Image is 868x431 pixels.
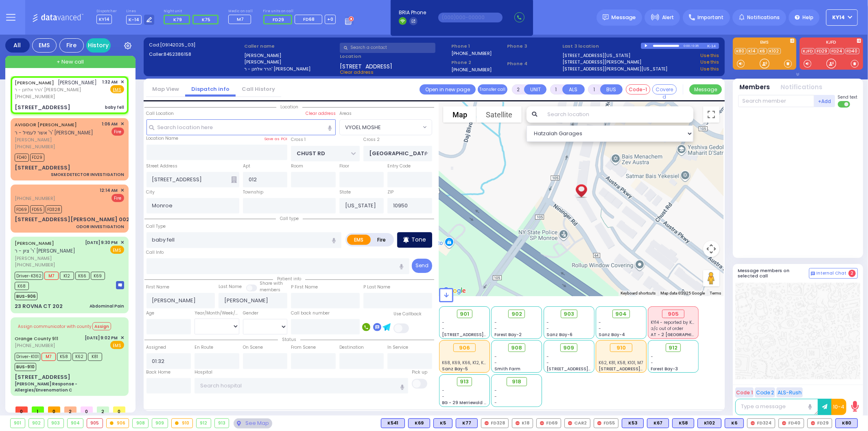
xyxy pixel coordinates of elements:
div: - [494,387,539,394]
span: 0 [113,407,125,413]
span: - [651,360,654,366]
span: Assign communicator with county [18,323,92,330]
label: Pick up [412,369,427,376]
span: - [547,325,549,332]
span: - [547,354,549,360]
label: Entry Code [387,163,411,169]
span: EMS [110,246,124,254]
span: 908 [511,344,522,352]
span: 0 [48,407,60,413]
a: K14 [747,48,758,54]
div: BLS [456,418,478,428]
div: 902 [29,419,44,428]
div: K69 [408,418,430,428]
span: EMS [110,341,124,349]
span: - [599,325,601,332]
a: Open this area in Google Maps (opens a new window) [441,286,468,296]
button: KY14 [826,9,858,26]
input: Search a contact [340,43,435,53]
span: KY14 [96,15,112,24]
button: Members [740,83,770,92]
img: message.svg [603,14,609,20]
div: BLS [408,418,430,428]
button: ALS [562,84,585,95]
div: BLS [433,418,453,428]
a: K80 [735,48,746,54]
label: הרר אלחנן - ר' [PERSON_NAME] [244,66,337,73]
span: Phone 4 [507,60,560,67]
span: K-14 [126,15,142,24]
div: BLS [835,418,858,428]
img: red-radio-icon.svg [485,421,489,425]
img: message-box.svg [116,281,124,289]
label: Call back number [291,310,330,317]
span: [09142025_03] [160,42,195,48]
span: 903 [564,310,574,318]
img: red-radio-icon.svg [516,421,520,425]
button: Show satellite imagery [477,106,522,123]
span: KY14 [833,14,845,21]
img: red-radio-icon.svg [751,421,755,425]
span: BRIA Phone [399,9,426,16]
span: 2 [848,270,856,277]
a: [STREET_ADDRESS][US_STATE] [563,52,631,59]
span: M7 [44,272,59,280]
span: Smith Farm [494,366,520,372]
div: 908 [133,419,148,428]
button: Show street map [443,106,477,123]
div: K-14 [707,43,719,49]
input: Search hospital [195,378,408,394]
u: EMS [113,87,122,93]
div: 0:35 [692,41,700,51]
span: Other building occupants [231,176,237,183]
label: Turn off text [838,100,851,108]
div: [STREET_ADDRESS] [15,164,70,172]
button: +Add [814,95,835,107]
div: K77 [456,418,478,428]
button: ALS-Rush [776,387,803,398]
span: Patient info [273,276,305,282]
span: ✕ [120,187,124,194]
div: SMOKE DETECTOR INVESTIGATION [51,172,124,178]
div: [STREET_ADDRESS] [15,373,70,381]
img: red-radio-icon.svg [540,421,544,425]
span: Status [278,336,300,343]
div: 906 [453,343,476,352]
label: Call Location [146,110,174,117]
label: Township [243,189,263,196]
img: red-radio-icon.svg [811,421,815,425]
span: FD55 [30,205,44,213]
label: City [146,189,155,196]
div: EMS [32,38,57,53]
div: All [5,38,30,53]
span: [PHONE_NUMBER] [15,195,55,202]
span: 904 [615,310,627,318]
span: 909 [564,344,575,352]
span: BUS-906 [15,292,37,300]
label: Age [146,310,155,317]
span: K79 [173,16,182,23]
span: ר' ציון - ר' [PERSON_NAME] [15,247,75,254]
button: Internal Chat 2 [809,268,858,279]
div: 906 [107,419,129,428]
label: Cross 2 [363,136,380,143]
span: Forest Bay-3 [651,366,678,372]
span: ✕ [120,79,124,86]
label: [PERSON_NAME] [244,59,337,66]
a: Open in new page [420,84,476,95]
span: BG - 29 Merriewold S. [442,400,488,406]
div: K5 [433,418,453,428]
label: P Last Name [363,284,390,290]
div: K541 [381,418,405,428]
span: K66 [75,272,90,280]
div: BLS [672,418,694,428]
span: - [442,387,445,394]
a: K6 [759,48,767,54]
span: 8452386158 [164,51,191,57]
span: [PHONE_NUMBER] [15,342,55,349]
div: - [494,400,539,406]
label: Fire units on call [263,9,336,14]
button: Code 1 [735,387,754,398]
span: Phone 1 [451,43,504,50]
div: 903 [48,419,63,428]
